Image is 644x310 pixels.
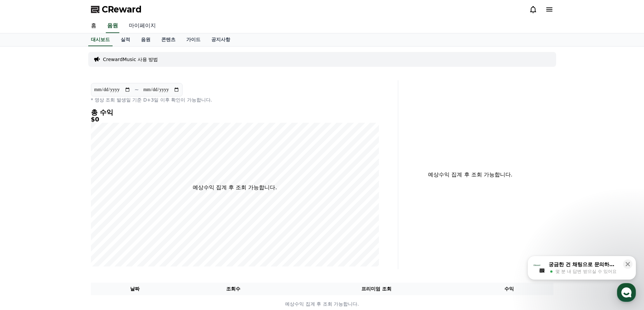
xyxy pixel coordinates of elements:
[91,4,142,15] a: CReward
[193,184,277,192] p: 예상수익 집계 후 조회 가능합니다.
[206,33,236,46] a: 공지사항
[102,4,142,15] span: CReward
[87,214,130,231] a: 설정
[123,19,161,33] a: 마이페이지
[106,19,119,33] a: 음원
[91,283,179,295] th: 날짜
[179,283,287,295] th: 조회수
[91,301,553,308] p: 예상수익 집계 후 조회 가능합니다.
[45,214,87,231] a: 대화
[136,33,156,46] a: 음원
[91,96,379,103] p: * 영상 조회 발생일 기준 D+3일 이후 확인이 가능합니다.
[288,283,465,295] th: 프리미엄 조회
[2,214,45,231] a: 홈
[135,86,139,94] p: ~
[88,33,113,46] a: 대시보드
[103,56,158,63] a: CrewardMusic 사용 방법
[104,224,113,229] span: 설정
[156,33,181,46] a: 콘텐츠
[91,116,379,123] h5: $0
[181,33,206,46] a: 가이드
[465,283,553,295] th: 수익
[62,224,70,230] span: 대화
[91,109,379,116] h4: 총 수익
[21,224,25,229] span: 홈
[115,33,136,46] a: 실적
[404,171,537,179] p: 예상수익 집계 후 조회 가능합니다.
[86,19,102,33] a: 홈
